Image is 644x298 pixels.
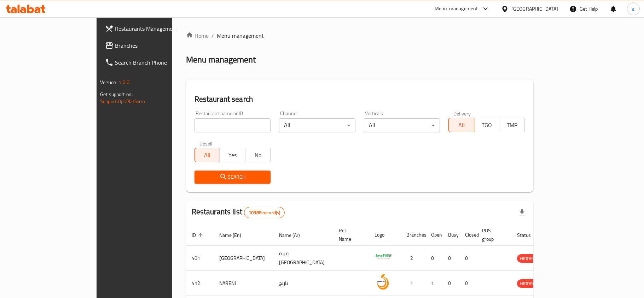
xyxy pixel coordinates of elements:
[401,246,425,271] td: 2
[459,224,476,246] th: Closed
[459,271,476,296] td: 0
[369,224,401,246] th: Logo
[200,173,265,181] span: Search
[453,111,471,116] label: Delivery
[192,207,285,218] h2: Restaurants list
[425,246,442,271] td: 0
[214,271,273,296] td: NARENJ
[195,148,220,162] button: All
[220,148,245,162] button: Yes
[279,231,309,239] span: Name (Ar)
[273,246,333,271] td: قرية [GEOGRAPHIC_DATA]
[248,150,268,160] span: No
[186,54,256,65] h2: Menu management
[442,224,459,246] th: Busy
[517,280,538,288] span: HIDDEN
[482,226,503,243] span: POS group
[442,246,459,271] td: 0
[364,118,440,132] div: All
[375,273,392,291] img: NARENJ
[100,90,133,99] span: Get support on:
[448,118,474,132] button: All
[499,118,525,132] button: TMP
[100,78,117,87] span: Version:
[477,120,497,130] span: TGO
[339,226,360,243] span: Ref. Name
[517,255,538,263] span: HIDDEN
[195,94,525,105] h2: Restaurant search
[511,5,558,13] div: [GEOGRAPHIC_DATA]
[442,271,459,296] td: 0
[502,120,522,130] span: TMP
[245,148,271,162] button: No
[401,271,425,296] td: 1
[217,31,264,40] span: Menu management
[99,54,204,71] a: Search Branch Phone
[99,20,204,37] a: Restaurants Management
[425,224,442,246] th: Open
[474,118,500,132] button: TGO
[273,271,333,296] td: نارنج
[517,231,540,239] span: Status
[199,141,213,146] label: Upsell
[244,207,285,218] div: Total records count
[198,150,217,160] span: All
[99,37,204,54] a: Branches
[244,209,284,216] span: 10388 record(s)
[195,171,271,184] button: Search
[118,78,129,87] span: 1.0.0
[279,118,355,132] div: All
[425,271,442,296] td: 1
[401,224,425,246] th: Branches
[223,150,243,160] span: Yes
[211,31,214,40] li: /
[632,5,634,13] span: a
[219,231,250,239] span: Name (En)
[186,31,533,40] nav: breadcrumb
[459,246,476,271] td: 0
[100,97,145,106] a: Support.OpsPlatform
[214,246,273,271] td: [GEOGRAPHIC_DATA]
[192,231,205,239] span: ID
[435,5,478,13] div: Menu-management
[115,58,198,67] span: Search Branch Phone
[514,204,530,221] div: Export file
[115,41,198,50] span: Branches
[195,118,271,132] input: Search for restaurant name or ID..
[375,248,392,266] img: Spicy Village
[452,120,471,130] span: All
[115,24,198,33] span: Restaurants Management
